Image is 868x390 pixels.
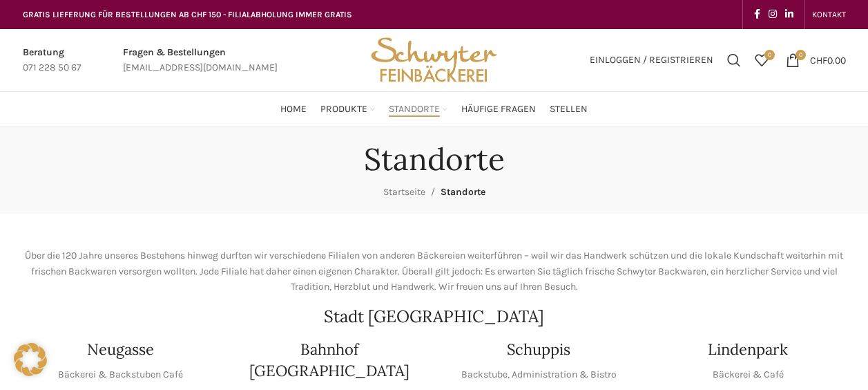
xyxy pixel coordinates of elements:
[280,95,307,123] a: Home
[320,103,367,116] span: Produkte
[383,186,425,198] a: Startseite
[461,95,536,123] a: Häufige Fragen
[389,95,447,123] a: Standorte
[364,141,505,178] h1: Standorte
[461,367,617,382] p: Backstube, Administration & Bistro
[713,367,784,382] p: Bäckerei & Café
[720,46,748,74] a: Suchen
[366,29,501,91] img: Bäckerei Schwyter
[461,103,536,116] span: Häufige Fragen
[590,55,713,65] span: Einloggen / Registrieren
[16,95,853,123] div: Main navigation
[805,1,853,28] div: Secondary navigation
[550,95,588,123] a: Stellen
[23,10,352,19] span: GRATIS LIEFERUNG FÜR BESTELLUNGEN AB CHF 150 - FILIALABHOLUNG IMMER GRATIS
[748,46,775,74] div: Meine Wunschliste
[812,1,846,28] a: KONTAKT
[795,50,806,60] span: 0
[550,103,588,116] span: Stellen
[232,339,427,382] h4: Bahnhof [GEOGRAPHIC_DATA]
[58,367,183,382] p: Bäckerei & Backstuben Café
[320,95,375,123] a: Produkte
[366,53,501,65] a: Site logo
[708,339,788,360] h4: Lindenpark
[280,103,307,116] span: Home
[812,10,846,19] span: KONTAKT
[23,248,846,295] p: Über die 120 Jahre unseres Bestehens hinweg durften wir verschiedene Filialen von anderen Bäckere...
[23,45,81,76] a: Infobox link
[507,339,570,360] h4: Schuppis
[750,5,764,24] a: Facebook social link
[441,186,485,198] span: Standorte
[781,5,798,24] a: Linkedin social link
[810,54,827,66] span: CHF
[764,50,775,60] span: 0
[23,308,846,325] h2: Stadt [GEOGRAPHIC_DATA]
[779,46,853,74] a: 0 CHF0.00
[583,46,720,74] a: Einloggen / Registrieren
[87,339,154,360] h4: Neugasse
[389,103,440,116] span: Standorte
[764,5,781,24] a: Instagram social link
[810,54,846,66] bdi: 0.00
[748,46,775,74] a: 0
[123,45,278,76] a: Infobox link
